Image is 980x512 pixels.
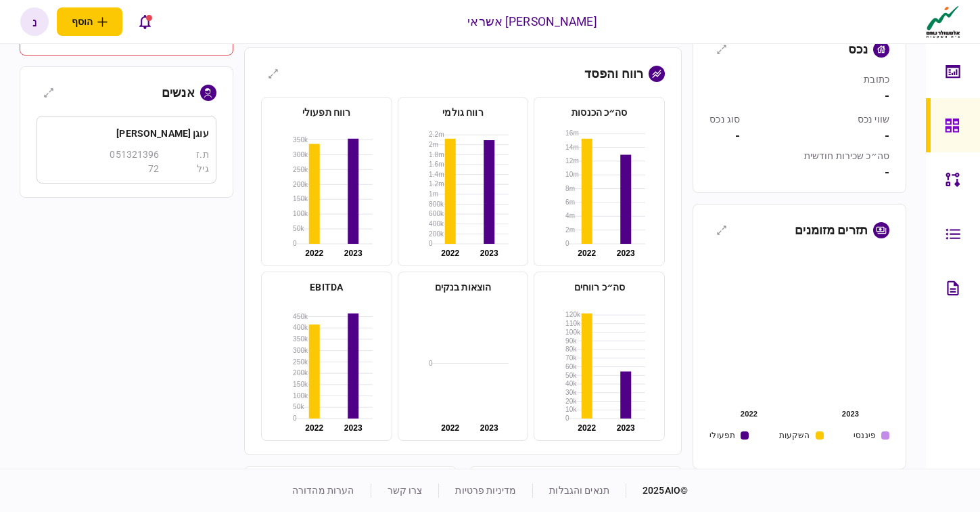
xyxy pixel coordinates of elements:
text: 2023 [842,410,859,418]
text: 10k [565,406,577,413]
div: 72 [44,162,160,176]
text: 400k [293,324,308,331]
text: 0 [565,240,569,247]
text: 2023 [344,249,362,258]
h4: סה״כ הכנסות [540,106,659,120]
text: 1.6m [429,161,444,168]
text: 50k [565,372,577,379]
text: 1m [429,190,438,198]
text: 8m [565,185,575,192]
a: תנאים והגבלות [549,485,609,496]
div: גיל [160,162,209,176]
text: 2023 [344,423,362,433]
text: 2022 [442,423,460,433]
text: 100k [565,328,581,336]
h4: רווח גולמי [404,106,523,120]
button: פתח רשימת התראות [131,7,159,36]
text: 2022 [578,249,596,258]
div: ת.ז [160,148,209,162]
h3: רווח והפסד [584,68,643,80]
text: 2022 [741,410,757,418]
text: 0 [293,414,297,422]
text: 0 [429,360,433,367]
text: 2022 [305,423,323,433]
a: צרו קשר [388,485,423,496]
h3: אנשים [162,87,195,99]
text: 0 [293,240,297,247]
div: שווי נכס [858,112,889,127]
div: 2022 121,858 [584,419,636,458]
text: 1.2m [429,180,444,188]
h4: רווח תפעולי [267,106,386,120]
text: 12m [565,157,579,165]
text: 250k [293,358,308,366]
div: תפעולי [709,429,735,442]
text: 600k [429,210,444,217]
text: 2m [429,141,438,148]
text: 0 [429,240,433,247]
text: 2023 [480,249,498,258]
div: השקעות [779,429,810,442]
text: 450k [293,313,308,320]
text: 50k [293,225,304,232]
text: 70k [565,354,577,362]
text: 120k [565,311,581,318]
div: © 2025 AIO [626,484,688,498]
text: 2023 [480,423,498,433]
text: 40k [565,380,577,387]
div: סוג נכס [709,112,740,127]
text: 100k [293,210,308,217]
text: 30k [565,389,577,396]
h4: EBITDA [267,280,386,295]
text: 80k [565,345,577,353]
text: 350k [293,335,308,343]
text: 1.8m [429,151,444,158]
h3: - [709,90,889,102]
text: 2m [565,226,575,234]
a: מדיניות פרטיות [455,485,516,496]
div: כתובת [709,72,889,87]
div: [PERSON_NAME] אשראי [467,13,597,30]
div: סה״כ שכירות חודשית [804,149,889,163]
text: 800k [429,200,444,208]
text: 1.4m [429,171,444,178]
text: 200k [293,181,308,188]
text: 50k [293,403,304,410]
text: 16m [565,129,579,137]
text: 6m [565,198,575,206]
button: פתח תפריט להוספת לקוח [57,7,122,36]
text: 300k [293,151,308,158]
text: 110k [565,320,581,327]
text: 200k [429,230,444,238]
text: 2023 [617,249,635,258]
div: פיננסי [854,429,876,442]
text: 90k [565,337,577,345]
h3: - [804,167,889,179]
text: 2022 [578,423,596,433]
img: client company logo [923,5,963,39]
text: 10m [565,171,579,178]
text: 100k [293,392,308,400]
h4: סה״כ רווחים [540,280,659,295]
h3: תזרים מזומנים [795,224,868,236]
h4: עוגן [PERSON_NAME] [44,127,209,141]
text: 150k [293,381,308,388]
text: 14m [565,144,579,151]
text: 2022 [442,249,460,258]
text: 0 [565,414,569,422]
h3: - [858,130,889,142]
text: 2.2m [429,131,444,138]
h3: נכס [848,43,868,56]
text: 2022 [305,249,323,258]
text: 300k [293,347,308,354]
h3: - [709,130,740,142]
text: 200k [293,369,308,377]
div: 051321396 [44,148,160,162]
text: 4m [565,212,575,219]
text: 60k [565,363,577,370]
a: הערות מהדורה [292,485,354,496]
h4: הוצאות בנקים [404,280,523,295]
text: 20k [565,398,577,405]
button: נ [20,7,49,36]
